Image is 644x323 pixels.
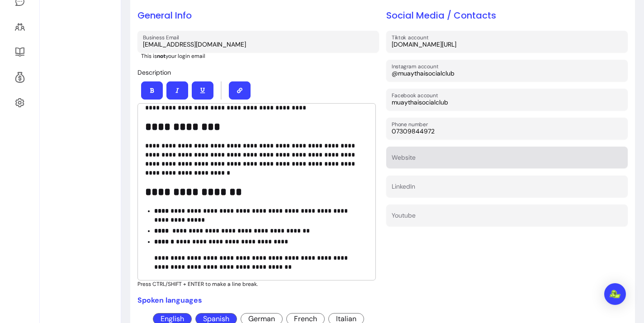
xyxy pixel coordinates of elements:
input: Website [392,156,622,165]
b: not [157,52,166,60]
p: This is your login email [141,52,379,60]
a: Refer & Earn [11,66,28,88]
span: Description [137,68,171,76]
input: Tiktok account [392,40,622,49]
label: Instagram account [392,62,441,70]
input: Youtube [392,214,622,223]
label: Business Email [143,33,182,41]
label: Facebook account [392,91,441,99]
div: Open Intercom Messenger [604,283,626,305]
label: Phone number [392,120,431,128]
a: Clients [11,16,28,38]
input: Facebook account [392,98,622,107]
label: Tiktok account [392,33,431,41]
h2: Social Media / Contacts [386,9,628,22]
a: Resources [11,41,28,63]
input: LinkedIn [392,185,622,194]
p: Press CTRL/SHIFT + ENTER to make a line break. [137,280,379,288]
a: Settings [11,92,28,114]
input: Business Email [143,40,374,49]
p: Spoken languages [137,295,379,306]
input: Phone number [392,127,622,136]
h2: General Info [137,9,379,22]
input: Instagram account [392,69,622,78]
